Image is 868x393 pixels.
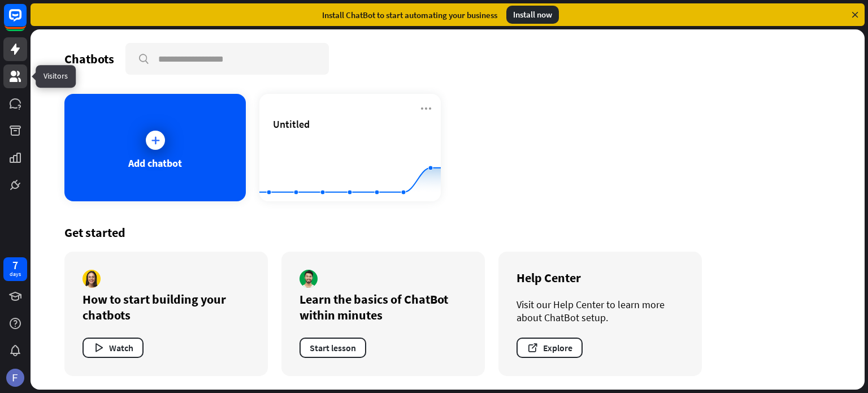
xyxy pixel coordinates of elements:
[83,338,144,358] button: Watch
[300,270,318,288] img: author
[517,298,684,324] div: Visit our Help Center to learn more about ChatBot setup.
[273,118,310,131] span: Untitled
[64,224,831,240] div: Get started
[517,338,583,358] button: Explore
[64,51,114,67] div: Chatbots
[517,270,684,286] div: Help Center
[300,291,467,323] div: Learn the basics of ChatBot within minutes
[506,6,559,24] div: Install now
[12,260,18,270] div: 7
[300,338,366,358] button: Start lesson
[10,270,21,278] div: days
[83,291,250,323] div: How to start building your chatbots
[83,270,101,288] img: author
[322,10,497,20] div: Install ChatBot to start automating your business
[128,157,182,170] div: Add chatbot
[9,5,43,38] button: Open LiveChat chat widget
[3,257,27,281] a: 7 days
